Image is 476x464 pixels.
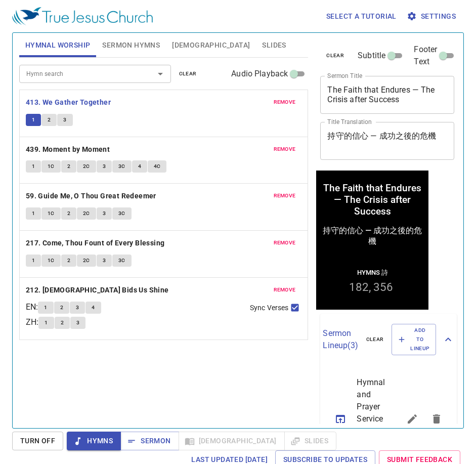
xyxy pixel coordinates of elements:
span: 1 [32,209,35,218]
span: [DEMOGRAPHIC_DATA] [172,39,250,52]
span: 1 [44,303,47,312]
span: Hymnal and Prayer Service 唱詩祈禱會 [357,376,376,461]
span: Audio Playback [231,68,288,80]
button: 2 [61,255,76,267]
button: Add to Lineup [392,324,436,356]
button: 2C [77,255,96,267]
span: Slides [262,39,286,52]
button: clear [173,68,203,80]
span: 3 [63,115,66,124]
button: 2 [61,160,76,173]
button: remove [268,284,302,296]
span: 2 [67,256,70,265]
button: Sermon [120,432,179,450]
button: 217. Come, Thou Fount of Every Blessing [26,237,166,249]
p: Sermon Lineup ( 3 ) [323,327,358,352]
span: 3C [118,256,125,265]
button: 1 [26,114,41,126]
button: 2C [77,207,96,220]
button: 3C [112,160,132,173]
button: 2C [77,160,96,173]
button: 413. We Gather Together [26,96,113,109]
span: 2C [83,256,90,265]
button: remove [268,237,302,249]
span: remove [274,238,296,247]
button: Select a tutorial [322,7,401,26]
button: 2 [41,114,57,126]
button: 1C [41,160,61,173]
span: 3 [76,303,79,312]
p: ZH : [26,316,38,328]
button: 2 [55,317,70,329]
span: 4 [138,162,141,171]
button: 2 [54,302,69,314]
button: 1 [38,302,53,314]
b: 59. Guide Me, O Thou Great Redeemer [26,190,156,202]
span: Hymnal Worship [25,39,91,52]
span: 2 [48,115,51,124]
textarea: The Faith that Endures — The Crisis after Success [327,85,447,104]
span: Subtitle [358,50,385,62]
button: Turn Off [12,432,63,450]
button: 212. [DEMOGRAPHIC_DATA] Bids Us Shine [26,284,170,297]
button: 3C [112,207,132,220]
span: remove [274,98,296,107]
button: 2 [61,207,76,220]
button: remove [268,143,302,155]
iframe: from-child [316,171,428,310]
button: 1 [26,207,41,220]
button: 3C [112,255,132,267]
span: 2C [83,209,90,218]
span: 2C [83,162,90,171]
button: remove [268,190,302,202]
span: 3 [76,318,79,327]
button: 1C [41,255,61,267]
button: Open [153,67,167,81]
button: 1C [41,207,61,220]
span: 3 [103,162,106,171]
button: Settings [405,7,460,26]
span: 3 [103,209,106,218]
button: 4C [148,160,167,173]
b: 439. Moment by Moment [26,143,110,156]
button: 3 [70,317,85,329]
span: 1C [48,209,55,218]
span: remove [274,285,296,294]
span: Turn Off [20,435,55,447]
b: 413. We Gather Together [26,96,111,109]
span: 1C [48,256,55,265]
img: True Jesus Church [12,7,153,25]
span: 1 [45,318,48,327]
span: 2 [67,209,70,218]
span: Sermon [128,435,170,447]
button: 3 [97,160,112,173]
button: 3 [70,302,85,314]
span: clear [366,335,384,344]
button: Hymns [67,432,121,450]
button: 1 [38,317,54,329]
button: 3 [97,255,112,267]
span: Hymns [75,435,113,447]
b: 217. Come, Thou Fount of Every Blessing [26,237,165,249]
button: remove [268,96,302,108]
span: 4C [154,162,161,171]
span: clear [326,51,344,60]
b: 212. [DEMOGRAPHIC_DATA] Bids Us Shine [26,284,169,297]
button: 1 [26,160,41,173]
span: 2 [61,318,64,327]
span: Footer Text [414,44,437,68]
span: 4 [92,303,95,312]
button: 4 [132,160,147,173]
span: 2 [60,303,63,312]
span: 1C [48,162,55,171]
button: 3 [97,207,112,220]
span: Add to Lineup [398,326,429,354]
span: 1 [32,256,35,265]
span: remove [274,191,296,200]
span: Settings [409,10,456,23]
span: 3 [103,256,106,265]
